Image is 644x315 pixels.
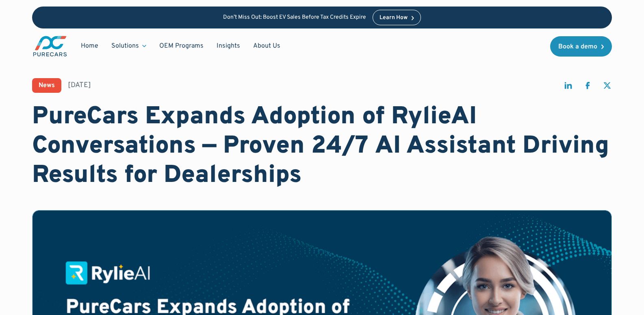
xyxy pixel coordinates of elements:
[111,42,139,50] div: Solutions
[105,38,153,54] div: Solutions
[583,81,592,94] a: share on facebook
[558,44,597,50] div: Book a demo
[223,14,366,21] p: Don’t Miss Out: Boost EV Sales Before Tax Credits Expire
[602,81,612,94] a: share on twitter
[68,80,91,90] div: [DATE]
[210,38,247,54] a: Insights
[379,15,408,21] div: Learn How
[153,38,210,54] a: OEM Programs
[32,35,68,57] img: purecars logo
[247,38,287,54] a: About Us
[39,82,55,89] div: News
[32,103,612,190] h1: PureCars Expands Adoption of RylieAI Conversations — Proven 24/7 AI Assistant Driving Results for...
[373,10,421,25] a: Learn How
[74,38,105,54] a: Home
[32,35,68,57] a: main
[563,81,573,94] a: share on linkedin
[550,36,612,57] a: Book a demo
